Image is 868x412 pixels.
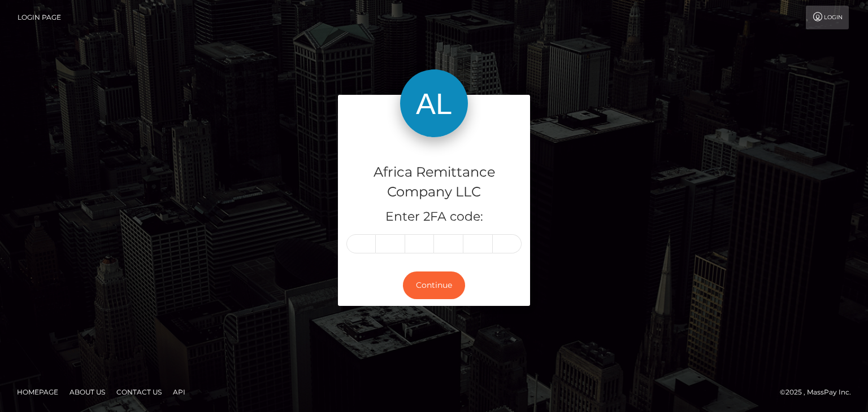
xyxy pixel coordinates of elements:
a: Login Page [18,6,61,29]
button: Continue [403,271,465,299]
a: Contact Us [112,383,166,401]
h5: Enter 2FA code: [346,208,522,226]
a: API [168,383,190,401]
img: Africa Remittance Company LLC [400,69,468,137]
a: About Us [65,383,110,401]
div: © 2025 , MassPay Inc. [780,386,860,398]
a: Homepage [12,383,63,401]
h4: Africa Remittance Company LLC [346,163,522,202]
a: Login [806,6,849,29]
